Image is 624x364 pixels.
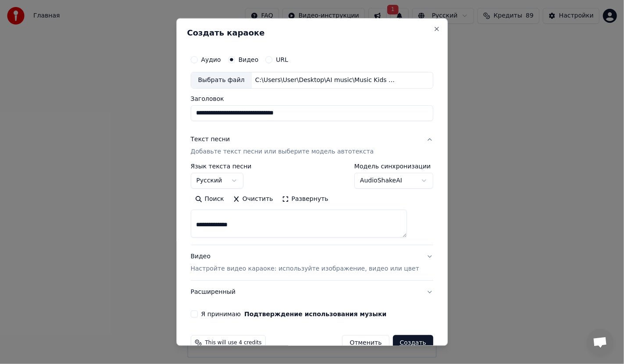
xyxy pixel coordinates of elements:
[191,281,433,303] button: Расширенный
[191,147,374,156] p: Добавьте текст песни или выберите модель автотекста
[239,57,259,63] label: Видео
[191,135,230,144] div: Текст песни
[191,128,433,163] button: Текст песниДобавьте текст песни или выберите модель автотекста
[191,163,433,245] div: Текст песниДобавьте текст песни или выберите модель автотекста
[393,335,433,351] button: Создать
[354,163,433,169] label: Модель синхронизации
[191,192,228,206] button: Поиск
[201,57,221,63] label: Аудио
[201,311,387,317] label: Я принимаю
[191,163,252,169] label: Язык текста песни
[191,245,433,280] button: ВидеоНастройте видео караоке: используйте изображение, видео или цвет
[191,73,252,89] div: Выбрать файл
[191,252,419,273] div: Видео
[342,335,389,351] button: Отменить
[187,29,437,37] h2: Создать караоке
[244,311,386,317] button: Я принимаю
[228,192,278,206] button: Очистить
[205,339,262,346] span: This will use 4 credits
[278,192,333,206] button: Развернуть
[276,57,289,63] label: URL
[191,264,419,273] p: Настройте видео караоке: используйте изображение, видео или цвет
[191,96,433,102] label: Заголовок
[252,76,401,85] div: C:\Users\User\Desktop\AI music\Music Kids channel\Август\Август\Август.mp4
